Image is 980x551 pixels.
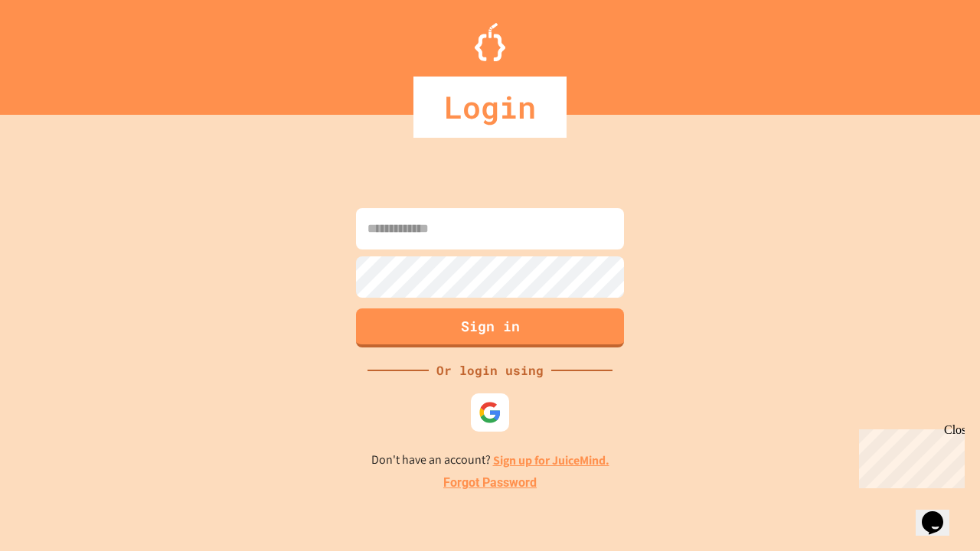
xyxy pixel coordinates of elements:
a: Sign up for JuiceMind. [493,452,609,468]
iframe: chat widget [916,490,965,536]
img: Logo.svg [475,23,505,61]
div: Chat with us now!Close [6,6,106,97]
button: Sign in [356,308,624,347]
div: Or login using [429,361,551,380]
p: Don't have an account? [371,451,609,470]
a: Forgot Password [443,474,537,492]
img: google-icon.svg [479,401,501,424]
div: Login [413,77,567,138]
iframe: chat widget [853,423,965,488]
